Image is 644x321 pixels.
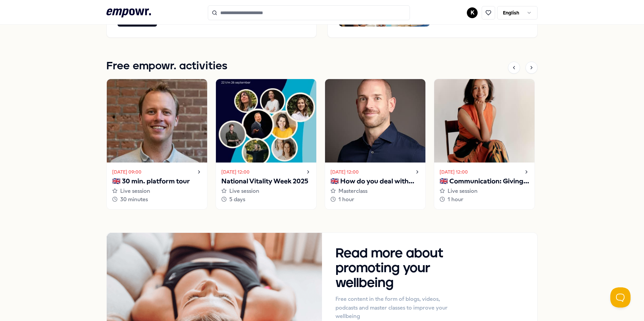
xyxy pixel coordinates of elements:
img: activity image [434,79,535,163]
div: Live session [440,187,529,195]
p: 🇬🇧 How do you deal with your inner critic? [330,176,420,187]
div: Live session [112,187,202,195]
input: Search for products, categories or subcategories [208,5,410,20]
a: [DATE] 12:00🇬🇧 How do you deal with your inner critic?Masterclass1 hour [325,79,426,210]
time: [DATE] 09:00 [112,168,141,176]
img: activity image [325,79,425,163]
iframe: Help Scout Beacon - Open [610,287,631,308]
div: 5 days [221,195,311,204]
div: Masterclass [330,187,420,195]
time: [DATE] 12:00 [330,168,359,176]
time: [DATE] 12:00 [221,168,250,176]
p: 🇬🇧 Communication: Giving and receiving feedback [440,176,529,187]
p: Free content in the form of blogs, videos, podcasts and master classes to improve your wellbeing [335,295,461,321]
a: [DATE] 12:00National Vitality Week 2025Live session5 days [216,79,317,210]
img: activity image [216,79,316,163]
a: [DATE] 09:00🇬🇧 30 min. platform tourLive session30 minutes [106,79,207,210]
time: [DATE] 12:00 [440,168,468,176]
h3: Read more about promoting your wellbeing [335,246,461,291]
h1: Free empowr. activities [106,58,227,75]
p: National Vitality Week 2025 [221,176,311,187]
img: activity image [107,79,207,163]
div: Live session [221,187,311,195]
div: 30 minutes [112,195,202,204]
div: 1 hour [440,195,529,204]
div: 1 hour [330,195,420,204]
p: 🇬🇧 30 min. platform tour [112,176,202,187]
a: [DATE] 12:00🇬🇧 Communication: Giving and receiving feedbackLive session1 hour [434,79,535,210]
button: K [467,7,478,18]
